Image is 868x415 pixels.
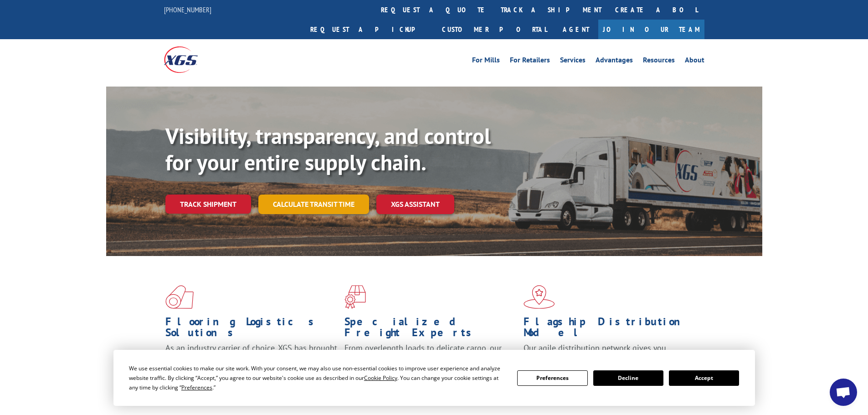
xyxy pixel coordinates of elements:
span: Cookie Policy [364,374,397,382]
a: Customer Portal [435,20,554,39]
h1: Specialized Freight Experts [344,316,517,343]
a: [PHONE_NUMBER] [164,5,211,14]
a: For Retailers [510,56,550,67]
a: Agent [554,20,598,39]
a: Calculate transit time [258,195,369,214]
div: Cookie Consent Prompt [113,350,755,406]
a: Services [560,56,586,67]
button: Decline [593,370,663,386]
button: Preferences [517,370,587,386]
h1: Flagship Distribution Model [524,316,696,343]
img: xgs-icon-total-supply-chain-intelligence-red [165,285,194,309]
img: xgs-icon-focused-on-flooring-red [344,285,366,309]
div: We use essential cookies to make our site work. With your consent, we may also use non-essential ... [129,364,506,392]
a: Join Our Team [598,20,704,39]
h1: Flooring Logistics Solutions [165,316,338,343]
p: From overlength loads to delicate cargo, our experienced staff knows the best way to move your fr... [344,343,517,383]
a: XGS ASSISTANT [376,195,454,214]
span: As an industry carrier of choice, XGS has brought innovation and dedication to flooring logistics... [165,343,337,375]
a: Advantages [596,56,633,67]
a: About [685,56,704,67]
a: Request a pickup [303,20,435,39]
span: Preferences [181,384,212,391]
div: Open chat [830,379,857,406]
img: xgs-icon-flagship-distribution-model-red [524,285,555,309]
a: Resources [643,56,675,67]
a: Track shipment [165,195,251,214]
button: Accept [669,370,739,386]
span: Our agile distribution network gives you nationwide inventory management on demand. [524,343,691,364]
a: For Mills [472,56,500,67]
b: Visibility, transparency, and control for your entire supply chain. [165,122,491,176]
